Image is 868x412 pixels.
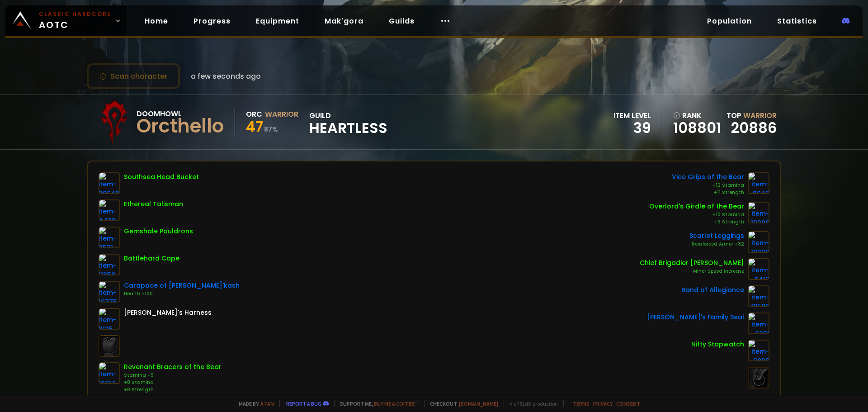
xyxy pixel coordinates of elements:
[137,12,175,30] a: Home
[124,254,179,263] div: Battlehard Cape
[374,400,419,407] a: Buy me a coffee
[593,400,613,407] a: Privacy
[99,254,120,275] img: item-11858
[124,227,193,236] div: Gemshale Pauldrons
[689,241,744,248] div: Reinforced Armor +32
[640,258,744,268] div: Chief Brigadier [PERSON_NAME]
[124,281,240,290] div: Carapace of [PERSON_NAME]'kash
[99,199,120,221] img: item-4430
[99,227,120,248] img: item-9531
[317,12,371,30] a: Mak'gora
[260,400,274,407] a: a fan
[770,12,824,30] a: Statistics
[748,285,769,307] img: item-18585
[681,285,744,295] div: Band of Allegiance
[649,202,744,211] div: Overlord's Girdle of the Bear
[613,110,651,121] div: item level
[748,231,769,253] img: item-10330
[186,12,238,30] a: Progress
[286,400,321,407] a: Report a bug
[748,172,769,194] img: item-9640
[265,109,298,120] div: Warrior
[424,400,498,407] span: Checkout
[743,110,777,121] span: Warrior
[87,63,180,89] button: Scan character
[5,5,127,36] a: Classic HardcoreAOTC
[124,172,199,182] div: Southsea Head Bucket
[649,218,744,226] div: +9 Strength
[748,313,769,334] img: item-6321
[459,400,498,407] a: [DOMAIN_NAME]
[691,340,744,349] div: Nifty Stopwatch
[309,121,387,135] span: Heartless
[191,71,261,82] span: a few seconds ago
[124,362,222,372] div: Revenant Bracers of the Bear
[647,313,744,322] div: [PERSON_NAME]'s Family Seal
[689,231,744,241] div: Scarlet Leggings
[99,172,120,194] img: item-20640
[673,121,721,135] a: 108801
[309,110,387,135] div: guild
[99,362,120,384] img: item-10127
[334,400,419,407] span: Support me,
[124,379,222,386] div: +8 Stamina
[264,125,278,134] small: 87 %
[249,12,307,30] a: Equipment
[124,199,183,209] div: Ethereal Talisman
[99,308,120,330] img: item-6125
[124,386,222,393] div: +8 Strength
[573,400,590,407] a: Terms
[726,110,777,121] div: Top
[233,400,274,407] span: Made by
[124,308,212,317] div: [PERSON_NAME]'s Harness
[700,12,759,30] a: Population
[246,109,262,120] div: Orc
[649,211,744,218] div: +10 Stamina
[39,10,111,32] span: AOTC
[616,400,640,407] a: Consent
[672,182,744,189] div: +12 Stamina
[748,340,769,361] img: item-2820
[137,108,224,119] div: Doomhowl
[748,202,769,223] img: item-10206
[99,281,120,303] img: item-10775
[748,258,769,280] img: item-6412
[613,121,651,135] div: 39
[640,268,744,275] div: Minor Speed Increase
[672,189,744,196] div: +11 Strength
[672,172,744,182] div: Vice Grips of the Bear
[673,110,721,121] div: rank
[504,400,558,407] span: v. d752d5 - production
[731,118,777,138] a: 20886
[124,372,222,379] div: Stamina +9
[382,12,422,30] a: Guilds
[246,116,263,137] span: 47
[137,119,224,133] div: Orcthello
[124,290,240,298] div: Health +100
[39,10,111,18] small: Classic Hardcore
